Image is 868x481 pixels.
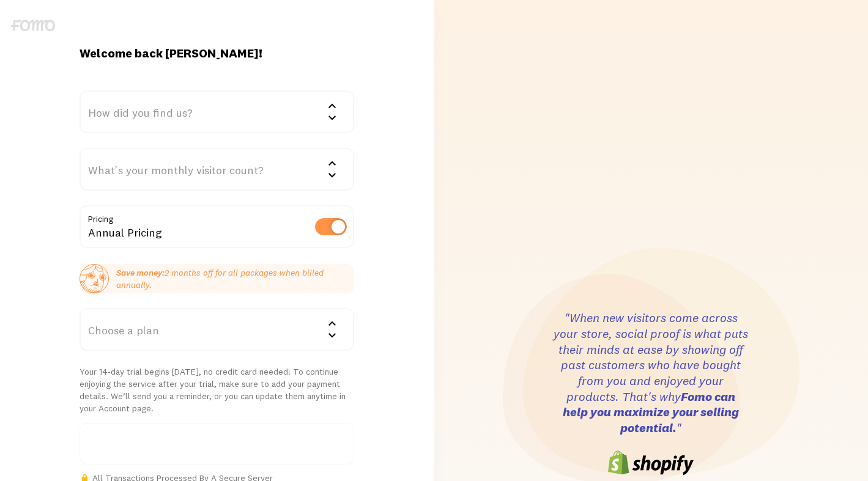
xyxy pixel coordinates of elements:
h1: Welcome back [PERSON_NAME]! [80,45,354,61]
div: How did you find us? [80,90,354,133]
div: Annual Pricing [80,205,354,250]
div: What's your monthly visitor count? [80,148,354,191]
iframe: Secure card payment input frame [87,438,346,449]
p: Your 14-day trial begins [DATE], no credit card needed! To continue enjoying the service after yo... [80,365,354,414]
h3: "When new visitors come across your store, social proof is what puts their minds at ease by showi... [553,310,749,436]
p: 2 months off for all packages when billed annually. [116,266,354,291]
img: shopify-logo-6cb0242e8808f3daf4ae861e06351a6977ea544d1a5c563fd64e3e69b7f1d4c4.png [608,450,694,475]
strong: Save money: [116,267,165,278]
img: fomo-logo-gray-b99e0e8ada9f9040e2984d0d95b3b12da0074ffd48d1e5cb62ac37fc77b0b268.svg [11,20,55,31]
div: Choose a plan [80,308,354,351]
